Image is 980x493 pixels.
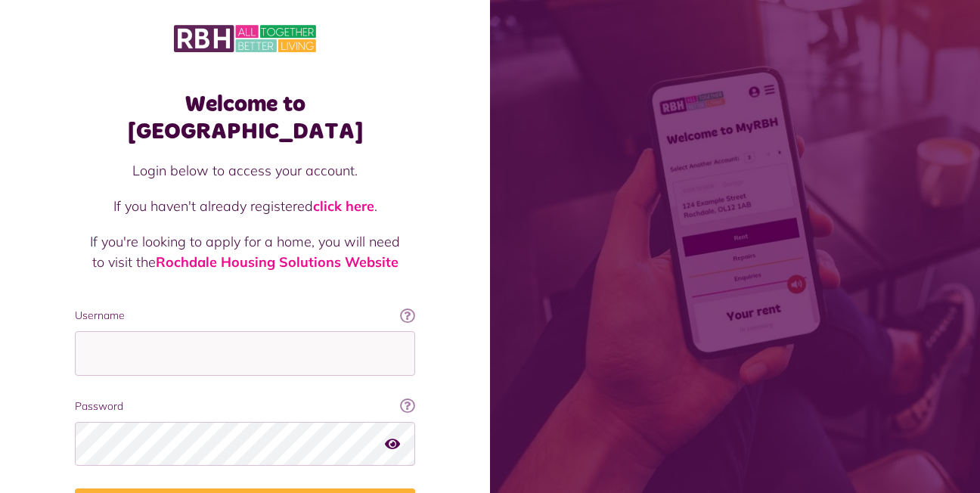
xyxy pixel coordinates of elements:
[75,398,415,414] label: Password
[313,197,374,215] a: click here
[75,91,415,145] h1: Welcome to [GEOGRAPHIC_DATA]
[75,308,415,324] label: Username
[174,23,316,54] img: MyRBH
[90,231,400,272] p: If you're looking to apply for a home, you will need to visit the
[90,160,400,181] p: Login below to access your account.
[156,253,399,271] a: Rochdale Housing Solutions Website
[90,196,400,216] p: If you haven't already registered .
